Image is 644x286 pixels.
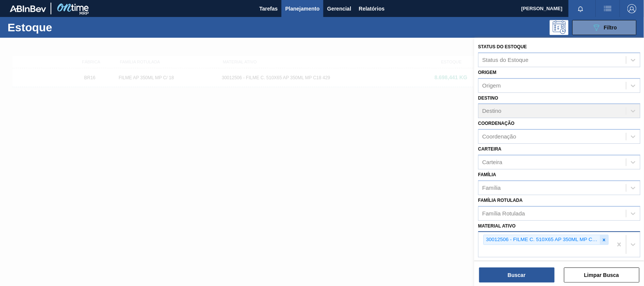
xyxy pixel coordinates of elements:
div: Família Rotulada [482,210,525,217]
div: Pogramando: nenhum usuário selecionado [550,20,569,35]
div: Origem [482,82,501,89]
img: TNhmsLtSVTkK8tSr43FrP2fwEKptu5GPRR3wAAAABJRU5ErkJggg== [10,5,46,12]
label: Carteira [478,146,501,152]
button: Notificações [569,3,593,14]
label: Coordenação [478,121,515,126]
div: Família [482,185,501,191]
div: Status do Estoque [482,57,529,63]
span: Filtro [604,25,617,31]
label: Material ativo [478,223,516,229]
span: Relatórios [359,4,384,13]
button: Filtro [572,20,636,35]
label: Status do Estoque [478,44,527,49]
h1: Estoque [8,23,118,32]
div: 30012506 - FILME C. 510X65 AP 350ML MP C18 429 [484,235,600,244]
label: Família [478,172,496,177]
label: Destino [478,95,498,101]
label: Origem [478,70,496,75]
span: Planejamento [285,4,320,13]
img: userActions [603,4,612,13]
div: Coordenação [482,134,516,140]
label: Família Rotulada [478,198,523,203]
img: Logout [627,4,636,13]
span: Gerencial [327,4,351,13]
span: Tarefas [259,4,278,13]
div: Carteira [482,159,502,165]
